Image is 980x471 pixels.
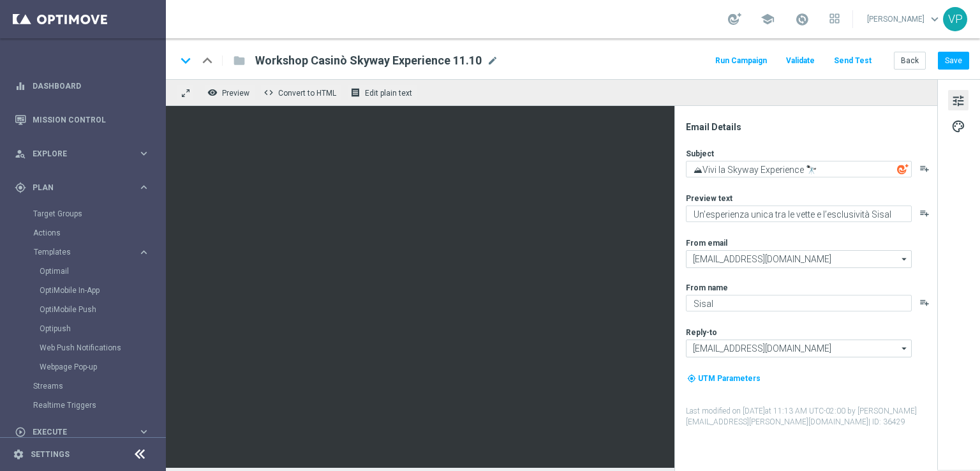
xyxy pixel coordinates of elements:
[15,426,26,438] i: play_circle_outline
[15,148,138,160] div: Explore
[686,340,912,357] input: Select
[832,52,873,70] button: Send Test
[204,84,255,101] button: remove_red_eye Preview
[15,426,138,438] div: Execute
[33,428,138,436] span: Execute
[365,89,412,98] span: Edit plain text
[40,362,133,372] a: Webpage Pop-up
[686,327,717,338] label: Reply-to
[40,338,165,357] div: Web Push Notifications
[33,228,133,238] a: Actions
[33,243,165,377] div: Templates
[34,248,138,256] div: Templates
[33,396,165,415] div: Realtime Triggers
[919,208,930,218] button: playlist_add
[14,149,151,159] button: person_search Explore keyboard_arrow_right
[15,103,150,137] div: Mission Control
[40,262,165,281] div: Optimail
[686,371,762,385] button: my_location UTM Parameters
[138,426,150,438] i: keyboard_arrow_right
[687,374,696,383] i: my_location
[347,84,418,101] button: receipt Edit plain text
[14,115,151,125] button: Mission Control
[40,285,133,295] a: OptiMobile In-App
[698,374,761,383] span: UTM Parameters
[40,281,165,300] div: OptiMobile In-App
[686,149,714,159] label: Subject
[894,52,926,70] button: Back
[40,300,165,319] div: OptiMobile Push
[33,69,150,103] a: Dashboard
[761,12,775,26] span: school
[15,182,138,193] div: Plan
[938,52,969,70] button: Save
[350,87,360,98] i: receipt
[31,451,70,458] a: Settings
[14,81,151,91] button: equalizer Dashboard
[33,381,133,391] a: Streams
[919,163,930,174] button: playlist_add
[686,283,728,293] label: From name
[264,87,274,98] span: code
[686,238,727,248] label: From email
[15,80,26,92] i: equalizer
[176,51,195,70] i: keyboard_arrow_down
[951,93,965,109] span: tune
[919,297,930,308] button: playlist_add
[34,248,125,256] span: Templates
[686,121,936,133] div: Email Details
[14,183,151,193] button: gps_fixed Plan keyboard_arrow_right
[278,89,336,98] span: Convert to HTML
[15,148,26,160] i: person_search
[40,319,165,338] div: Optipush
[866,10,943,29] a: [PERSON_NAME]keyboard_arrow_down
[15,69,150,103] div: Dashboard
[928,12,942,26] span: keyboard_arrow_down
[33,223,165,243] div: Actions
[255,53,482,68] span: Workshop Casinò Skyway Experience 11.10
[713,52,769,70] button: Run Campaign
[207,87,218,98] i: remove_red_eye
[138,181,150,193] i: keyboard_arrow_right
[868,417,905,426] span: | ID: 36429
[897,163,909,175] img: optiGenie.svg
[898,340,911,357] i: arrow_drop_down
[951,118,965,135] span: palette
[33,377,165,396] div: Streams
[40,324,133,334] a: Optipush
[943,7,967,31] div: VP
[33,247,151,257] button: Templates keyboard_arrow_right
[40,266,133,276] a: Optimail
[33,209,133,219] a: Target Groups
[898,251,911,267] i: arrow_drop_down
[33,103,150,137] a: Mission Control
[686,250,912,268] input: Select
[40,304,133,315] a: OptiMobile Push
[138,147,150,160] i: keyboard_arrow_right
[13,449,24,460] i: settings
[487,55,498,66] span: mode_edit
[40,343,133,353] a: Web Push Notifications
[948,116,969,136] button: palette
[33,150,138,158] span: Explore
[15,182,26,193] i: gps_fixed
[260,84,342,101] button: code Convert to HTML
[686,193,732,204] label: Preview text
[33,400,133,410] a: Realtime Triggers
[14,427,151,437] button: play_circle_outline Execute keyboard_arrow_right
[786,56,815,65] span: Validate
[948,90,969,110] button: tune
[784,52,817,70] button: Validate
[686,406,936,428] label: Last modified on [DATE] at 11:13 AM UTC-02:00 by [PERSON_NAME][EMAIL_ADDRESS][PERSON_NAME][DOMAIN...
[222,89,249,98] span: Preview
[33,184,138,191] span: Plan
[33,204,165,223] div: Target Groups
